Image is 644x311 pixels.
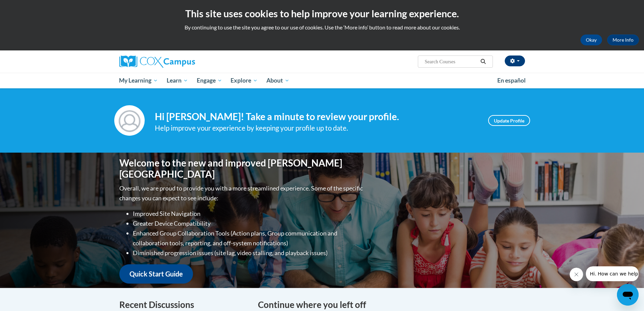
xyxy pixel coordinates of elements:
span: En español [497,77,526,84]
img: Profile Image [114,105,145,136]
h4: Hi [PERSON_NAME]! Take a minute to review your profile. [155,111,478,123]
iframe: Button to launch messaging window [617,284,639,306]
li: Diminished progression issues (site lag, video stalling, and playback issues) [133,248,364,258]
a: Cox Campus [119,55,248,68]
a: My Learning [115,73,163,88]
p: By continuing to use the site you agree to our use of cookies. Use the ‘More info’ button to read... [5,24,639,31]
li: Enhanced Group Collaboration Tools (Action plans, Group communication and collaboration tools, re... [133,228,364,248]
li: Improved Site Navigation [133,209,364,219]
span: About [266,76,289,85]
img: Cox Campus [119,55,195,68]
li: Greater Device Compatibility [133,219,364,228]
span: Explore [231,76,258,85]
a: Quick Start Guide [119,264,193,284]
div: Help improve your experience by keeping your profile up to date. [155,123,478,134]
h1: Welcome to the new and improved [PERSON_NAME][GEOGRAPHIC_DATA] [119,157,364,180]
button: Account Settings [505,55,525,66]
a: En español [493,73,530,88]
input: Search Courses [424,58,478,66]
p: Overall, we are proud to provide you with a more streamlined experience. Some of the specific cha... [119,183,364,203]
span: Hi. How can we help? [4,5,55,10]
button: Search [478,58,488,66]
a: Engage [192,73,226,88]
button: Okay [580,35,602,45]
a: Learn [162,73,192,88]
a: Explore [226,73,262,88]
span: My Learning [119,76,158,85]
a: Update Profile [488,115,530,126]
span: Engage [197,76,222,85]
span: Learn [167,76,188,85]
a: More Info [607,35,639,45]
div: Main menu [109,73,535,88]
a: About [262,73,294,88]
iframe: Close message [570,268,583,281]
h2: This site uses cookies to help improve your learning experience. [5,7,639,20]
iframe: Message from company [586,266,639,281]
